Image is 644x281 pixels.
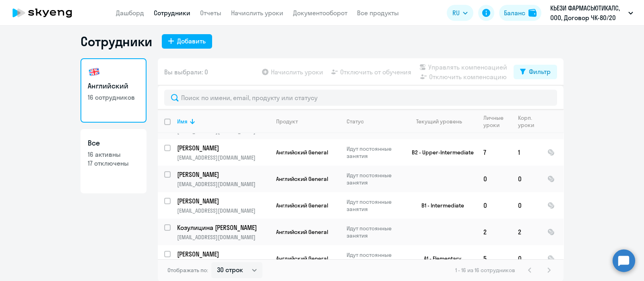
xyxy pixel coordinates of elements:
[347,172,402,186] p: Идут постоянные занятия
[177,144,268,152] p: [PERSON_NAME]
[167,267,208,274] span: Отображать по:
[80,33,152,49] h1: Сотрудники
[154,9,190,17] a: Сотрудники
[452,8,460,18] span: RU
[409,118,477,125] div: Текущий уровень
[177,197,269,205] a: [PERSON_NAME]
[416,118,462,125] div: Текущий уровень
[200,9,221,17] a: Отчеты
[276,202,328,209] span: Английский General
[477,245,512,272] td: 5
[177,207,269,214] p: [EMAIL_ADDRESS][DOMAIN_NAME]
[88,81,139,91] h3: Английский
[514,65,557,79] button: Фильтр
[276,175,328,183] span: Английский General
[518,114,541,129] div: Корп. уроки
[177,250,269,258] a: [PERSON_NAME]
[177,197,268,205] p: [PERSON_NAME]
[177,180,269,188] p: [EMAIL_ADDRESS][DOMAIN_NAME]
[347,225,402,239] p: Идут постоянные занятия
[276,255,328,262] span: Английский General
[88,159,139,168] p: 17 отключены
[347,198,402,213] p: Идут постоянные занятия
[347,118,364,125] div: Статус
[477,166,512,192] td: 0
[402,192,477,219] td: B1 - Intermediate
[504,8,525,18] div: Баланс
[177,234,269,241] p: [EMAIL_ADDRESS][DOMAIN_NAME]
[546,3,637,23] button: КЬЕЗИ ФАРМАСЬЮТИКАЛС, ООО, Договор ЧК-80/20
[477,139,512,166] td: 7
[499,5,541,21] button: Балансbalance
[357,9,399,17] a: Все продукты
[276,228,328,236] span: Английский General
[177,154,269,161] p: [EMAIL_ADDRESS][DOMAIN_NAME]
[177,170,269,179] a: [PERSON_NAME]
[276,118,340,125] div: Продукт
[293,9,347,17] a: Документооборот
[477,219,512,245] td: 2
[512,219,541,245] td: 2
[231,9,283,17] a: Начислить уроки
[512,139,541,166] td: 1
[116,9,144,17] a: Дашборд
[177,118,269,125] div: Имя
[447,5,473,21] button: RU
[518,114,535,129] div: Корп. уроки
[80,129,147,193] a: Все16 активны17 отключены
[88,66,101,78] img: english
[402,245,477,272] td: A1 - Elementary
[88,150,139,159] p: 16 активны
[483,114,506,129] div: Личные уроки
[177,170,268,179] p: [PERSON_NAME]
[164,67,208,77] span: Вы выбрали: 0
[528,9,537,17] img: balance
[529,67,551,76] div: Фильтр
[477,192,512,219] td: 0
[512,245,541,272] td: 0
[455,267,515,274] span: 1 - 16 из 16 сотрудников
[177,144,269,152] a: [PERSON_NAME]
[483,114,511,129] div: Личные уроки
[347,145,402,160] p: Идут постоянные занятия
[162,34,212,49] button: Добавить
[164,90,557,106] input: Поиск по имени, email, продукту или статусу
[347,251,402,266] p: Идут постоянные занятия
[88,138,139,148] h3: Все
[80,58,147,123] a: Английский16 сотрудников
[177,223,268,232] p: Козулицина [PERSON_NAME]
[550,3,625,23] p: КЬЕЗИ ФАРМАСЬЮТИКАЛС, ООО, Договор ЧК-80/20
[347,118,402,125] div: Статус
[177,36,206,46] div: Добавить
[512,192,541,219] td: 0
[177,223,269,232] a: Козулицина [PERSON_NAME]
[177,118,188,125] div: Имя
[512,166,541,192] td: 0
[276,118,298,125] div: Продукт
[177,250,268,258] p: [PERSON_NAME]
[402,139,477,166] td: B2 - Upper-Intermediate
[88,93,139,102] p: 16 сотрудников
[276,149,328,156] span: Английский General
